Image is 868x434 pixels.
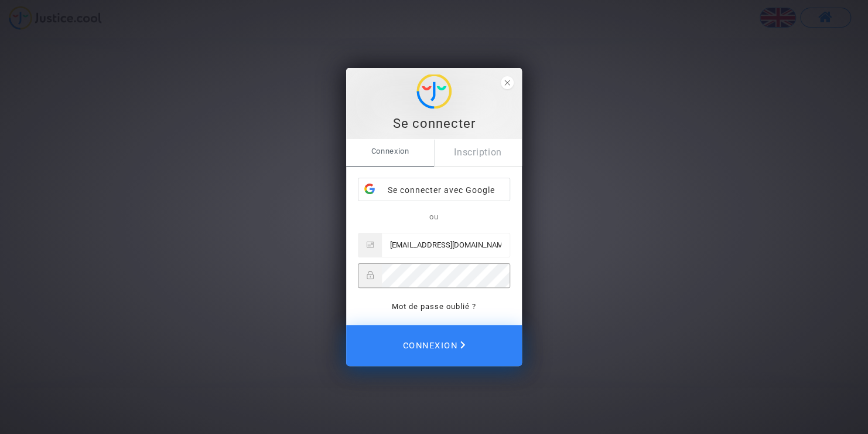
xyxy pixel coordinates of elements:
[346,139,434,164] span: Connexion
[346,325,522,366] button: Connexion
[382,264,510,287] input: Mot de passe
[429,212,439,221] span: ou
[501,76,514,89] span: fermer
[392,302,476,311] a: Mot de passe oublié ?
[353,115,515,133] div: Se connecter
[434,139,522,166] a: Inscription
[358,178,510,202] div: Se connecter avec Google
[402,340,457,350] font: Connexion
[382,233,510,257] input: Messagerie électronique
